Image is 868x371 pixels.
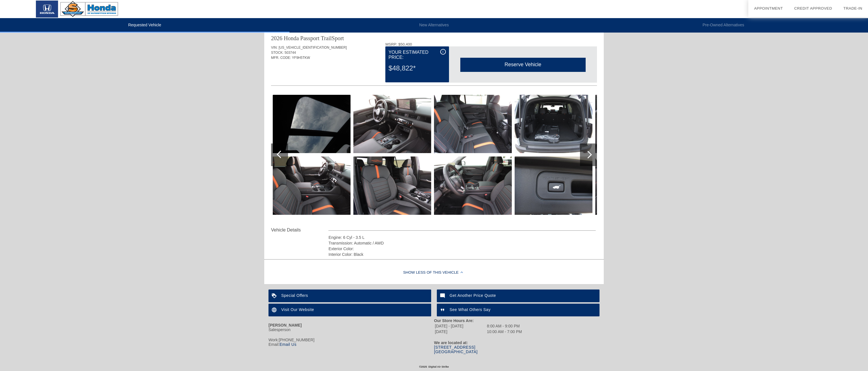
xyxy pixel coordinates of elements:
img: 13.jpg [515,156,592,215]
strong: We are located at: [434,340,468,345]
div: Interior Color: Black [328,252,596,257]
img: ic_mode_comment_white_24dp_2x.png [437,289,450,302]
td: [DATE] - [DATE] [435,323,486,329]
strong: Our Store Hours Are: [434,318,474,323]
div: Your Estimated Price: [388,49,446,61]
img: 8.jpg [353,95,431,153]
a: Appointment [754,6,783,10]
img: 12.jpg [515,95,592,153]
div: Exterior Color: [328,246,596,252]
span: MFR. CODE: [271,56,291,60]
div: Show Less of this Vehicle [264,261,604,284]
a: Trade-In [843,6,862,10]
img: 10.jpg [434,95,512,153]
div: $48,822* [388,61,446,76]
img: ic_loyalty_white_24dp_2x.png [268,289,281,302]
img: 7.jpg [273,156,351,215]
img: ic_language_white_24dp_2x.png [268,304,281,316]
div: TrailSport [321,34,344,42]
a: Get Another Price Quote [437,289,600,302]
strong: [PERSON_NAME] [268,323,302,327]
div: Reserve Vehicle [460,58,586,72]
span: VIN: [271,46,278,50]
div: Work: [268,338,434,342]
span: [US_VEHICLE_IDENTIFICATION_NUMBER] [279,46,347,50]
img: 9.jpg [353,156,431,215]
span: i [442,50,443,54]
img: ic_format_quote_white_24dp_2x.png [437,304,450,316]
div: Vehicle Details [271,227,328,233]
a: Visit Our Website [268,304,431,316]
td: 10:00 AM - 7:00 PM [487,329,522,334]
span: [PHONE_NUMBER] [279,338,314,342]
span: 503744 [285,51,296,55]
a: Email Us [280,342,297,347]
a: See What Others Say [437,304,600,316]
li: New Alternatives [289,18,579,33]
div: Quoted on [DATE] 12:52:26 PM [271,69,597,78]
div: 2026 Honda Passport [271,34,319,42]
div: Email: [268,342,434,347]
td: 8:00 AM - 9:00 PM [487,323,522,329]
a: Special Offers [268,289,431,302]
img: 6.jpg [273,95,351,153]
img: 11.jpg [434,156,512,215]
div: MSRP: $50,400 [385,42,597,46]
span: STOCK: [271,51,283,55]
a: [STREET_ADDRESS][GEOGRAPHIC_DATA] [434,345,478,354]
div: Salesperson [268,327,434,332]
a: Credit Approved [794,6,832,10]
span: YF9H5TKW [292,56,310,60]
li: Pre-Owned Alternatives [579,18,868,33]
div: Engine: 6 Cyl - 3.5 L [328,235,596,240]
img: 14.jpg [595,95,673,153]
img: 15.jpg [595,156,673,215]
td: [DATE] [435,329,486,334]
div: Transmission: Automatic / AWD [328,240,596,246]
